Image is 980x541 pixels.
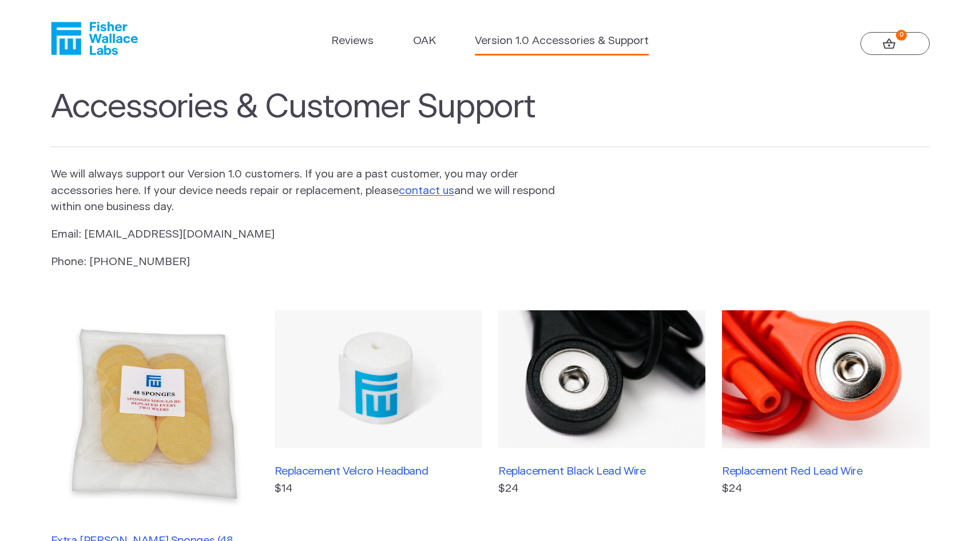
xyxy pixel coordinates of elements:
[51,167,557,216] p: We will always support our Version 1.0 customers. If you are a past customer, you may order acces...
[51,254,557,271] p: Phone: [PHONE_NUMBER]
[498,310,705,449] img: Replacement Black Lead Wire
[51,88,930,148] h1: Accessories & Customer Support
[498,481,705,497] p: $24
[722,310,929,449] img: Replacement Red Lead Wire
[331,33,374,50] a: Reviews
[275,465,482,478] h3: Replacement Velcro Headband
[498,465,705,478] h3: Replacement Black Lead Wire
[722,481,929,497] p: $24
[896,30,907,41] strong: 0
[275,310,482,449] img: Replacement Velcro Headband
[722,465,929,478] h3: Replacement Red Lead Wire
[51,310,258,518] img: Extra Fisher Wallace Sponges (48 pack)
[275,481,482,497] p: $14
[860,32,930,55] a: 0
[475,33,649,50] a: Version 1.0 Accessories & Support
[399,185,454,196] a: contact us
[413,33,436,50] a: OAK
[51,22,138,55] a: Fisher Wallace
[51,227,557,243] p: Email: [EMAIL_ADDRESS][DOMAIN_NAME]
